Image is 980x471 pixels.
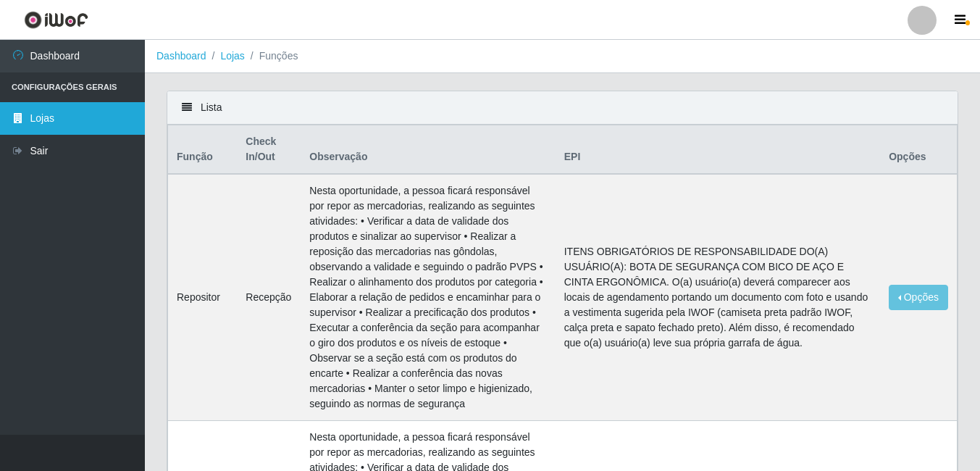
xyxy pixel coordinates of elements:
th: EPI [556,125,880,175]
button: Opções [889,285,948,310]
td: Nesta oportunidade, a pessoa ficará responsável por repor as mercadorias, realizando as seguintes... [301,174,555,421]
th: Observação [301,125,555,175]
td: ITENS OBRIGATÓRIOS DE RESPONSABILIDADE DO(A) USUÁRIO(A): BOTA DE SEGURANÇA COM BICO DE AÇO E CINT... [556,174,880,421]
th: Opções [880,125,957,175]
th: Check In/Out [237,125,301,175]
a: Dashboard [156,50,206,62]
th: Função [168,125,238,175]
td: Repositor [168,174,238,421]
a: Lojas [220,50,244,62]
img: CoreUI Logo [24,11,88,29]
nav: breadcrumb [145,40,980,73]
div: Lista [167,91,958,125]
li: Funções [245,49,298,64]
td: Recepção [237,174,301,421]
